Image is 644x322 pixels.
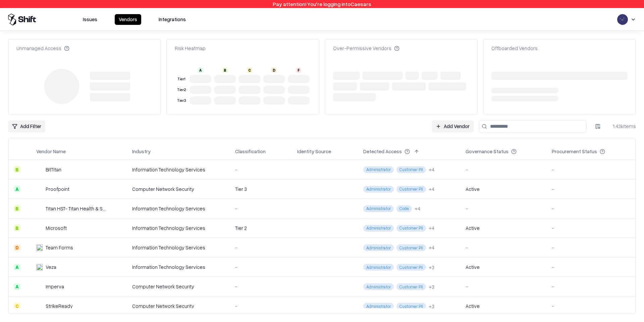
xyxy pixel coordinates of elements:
div: - [466,166,541,173]
div: + 4 [429,244,434,251]
img: BitTitan [36,166,43,173]
div: D [14,244,20,251]
div: B [14,205,20,212]
div: Offboarded Vendors [491,45,538,52]
div: - [235,244,286,251]
div: A [198,68,203,73]
span: Customer PII [396,303,426,310]
button: +3 [429,303,434,310]
span: Code [396,205,412,212]
div: Proofpoint [46,186,69,193]
span: Customer PII [396,283,426,290]
button: +4 [429,244,434,251]
div: - [466,283,541,290]
div: Computer Network Security [132,283,224,290]
div: A [14,264,20,271]
img: entra.microsoft.com [297,224,304,231]
div: Tier 3 [176,98,187,104]
span: Administrator [363,166,394,173]
div: Team Forms [46,244,73,251]
div: - [552,283,630,290]
span: Administrator [363,244,394,251]
span: Administrator [363,186,394,193]
div: + 4 [429,225,434,232]
span: Administrator [363,225,394,232]
div: Unmanaged Access [16,45,69,52]
div: Risk Heatmap [175,45,206,52]
div: Active [466,186,480,193]
div: Tier 3 [235,186,286,193]
div: - [235,166,286,173]
div: Veza [46,264,56,271]
div: Microsoft [46,225,67,232]
div: - [552,205,630,212]
button: Vendors [115,14,141,25]
img: entra.microsoft.com [297,282,304,289]
div: - [552,244,630,251]
div: Titan HST- Titan Health & Security Technologies, Inc. [46,205,106,212]
img: okta.com [307,282,313,289]
img: Team Forms [36,244,43,251]
button: Issues [79,14,101,25]
div: Active [466,225,480,232]
span: Administrator [363,264,394,271]
span: Customer PII [396,186,426,193]
div: - [466,244,541,251]
img: okta.com [307,302,313,309]
div: Identity Source [297,148,331,155]
div: - [235,264,286,271]
div: Computer Network Security [132,303,224,310]
img: microsoft365.com [307,224,313,231]
div: BitTitan [46,166,61,173]
div: Over-Permissive Vendors [333,45,399,52]
img: Imperva [36,283,43,290]
div: - [235,205,286,212]
div: Procurement Status [552,148,597,155]
div: Information Technology Services [132,205,224,212]
div: - [552,225,630,232]
div: F [296,68,301,73]
img: StrikeReady [36,303,43,310]
div: A [14,283,20,290]
div: + 4 [415,205,420,212]
div: Detected Access [363,148,402,155]
div: - [552,166,630,173]
div: 1.43k items [609,123,636,130]
button: Add Filter [8,120,45,132]
div: + 3 [429,303,434,310]
img: Titan HST- Titan Health & Security Technologies, Inc. [36,205,43,212]
span: Administrator [363,303,394,310]
div: C [14,303,20,310]
div: Tier 2 [235,225,286,232]
div: Computer Network Security [132,186,224,193]
div: Industry [132,148,151,155]
img: entra.microsoft.com [297,243,304,250]
img: okta.com [307,204,313,211]
img: entra.microsoft.com [297,185,304,192]
div: + 3 [429,264,434,271]
div: Tier 2 [176,87,187,93]
div: D [271,68,277,73]
button: +3 [429,264,434,271]
div: - [552,264,630,271]
img: okta.com [316,224,323,231]
span: Customer PII [396,166,426,173]
div: + 3 [429,283,434,290]
div: Active [466,303,480,310]
div: Information Technology Services [132,225,224,232]
button: +4 [429,166,434,173]
div: A [14,186,20,192]
div: C [247,68,252,73]
div: - [235,283,286,290]
div: Active [466,264,480,271]
img: Microsoft [36,225,43,231]
img: Veza [36,264,43,271]
div: Imperva [46,283,64,290]
span: Administrator [363,283,394,290]
div: Tier 1 [176,76,187,82]
div: + 4 [429,166,434,173]
div: StrikeReady [46,303,73,310]
div: + 4 [429,186,434,193]
button: +4 [429,225,434,232]
span: Customer PII [396,225,426,232]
